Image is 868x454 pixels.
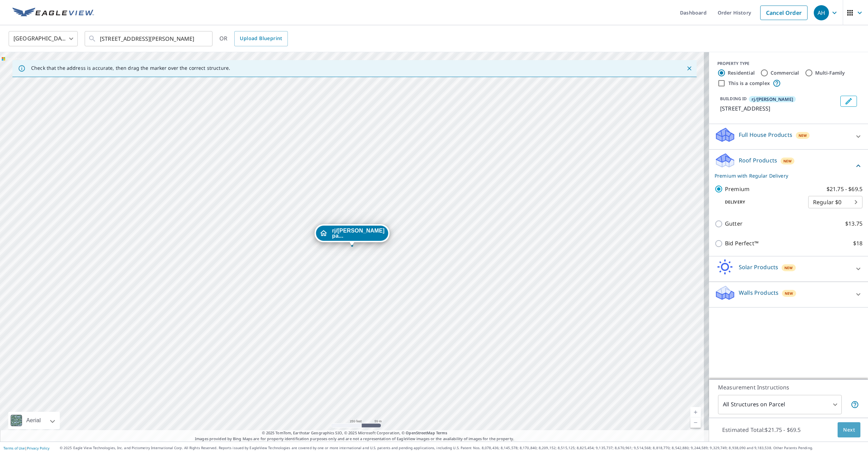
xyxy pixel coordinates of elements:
div: [GEOGRAPHIC_DATA] [9,29,78,48]
p: Full House Products [739,131,792,139]
p: Roof Products [739,156,777,164]
label: Multi-Family [815,69,845,76]
label: Residential [728,69,755,76]
p: Walls Products [739,289,779,297]
button: Edit building rj/tate parker [840,96,857,107]
label: Commercial [771,69,799,76]
span: New [784,265,793,271]
div: All Structures on Parcel [718,395,842,414]
p: Premium with Regular Delivery [715,172,854,179]
p: BUILDING ID [720,96,747,102]
p: © 2025 Eagle View Technologies, Inc. and Pictometry International Corp. All Rights Reserved. Repo... [60,445,865,451]
p: Delivery [715,199,808,205]
a: Current Level 17, Zoom Out [690,417,701,428]
a: OpenStreetMap [406,430,435,435]
p: Bid Perfect™ [725,239,758,248]
p: Check that the address is accurate, then drag the marker over the correct structure. [31,65,230,71]
span: Next [843,426,855,434]
div: Full House ProductsNew [715,127,862,146]
p: Solar Products [739,263,778,271]
a: Privacy Policy [27,446,49,451]
div: Regular $0 [808,192,862,212]
p: $13.75 [845,219,862,228]
label: This is a complex [728,80,770,87]
span: Your report will include each building or structure inside the parcel boundary. In some cases, du... [851,400,859,409]
a: Cancel Order [760,6,808,20]
p: $18 [853,239,862,248]
img: EV Logo [12,8,94,18]
div: Walls ProductsNew [715,285,862,304]
div: Aerial [24,412,43,429]
p: Gutter [725,219,743,228]
div: AH [814,5,829,20]
button: Close [685,64,694,73]
a: Current Level 17, Zoom In [690,407,701,417]
span: rj/[PERSON_NAME] [752,96,793,102]
span: New [783,158,792,164]
div: Roof ProductsNewPremium with Regular Delivery [715,152,862,179]
div: Aerial [8,412,60,429]
button: Next [838,422,860,438]
span: Upload Blueprint [240,34,282,43]
div: OR [219,31,288,46]
input: Search by address or latitude-longitude [100,29,198,48]
p: [STREET_ADDRESS] [720,104,838,113]
span: © 2025 TomTom, Earthstar Geographics SIO, © 2025 Microsoft Corporation, © [262,430,447,436]
span: New [785,291,793,296]
a: Terms [436,430,447,435]
div: PROPERTY TYPE [717,60,860,67]
p: Premium [725,185,749,193]
a: Upload Blueprint [234,31,287,46]
p: Estimated Total: $21.75 - $69.5 [717,422,806,437]
a: Terms of Use [3,446,25,451]
span: rj/[PERSON_NAME] pa... [332,228,385,238]
span: New [799,133,807,138]
div: Solar ProductsNew [715,259,862,279]
p: | [3,446,49,450]
div: Dropped pin, building rj/tate parker, Residential property, 152 Oakbridge Dr Rochester, MI 48306 [314,224,389,246]
p: Measurement Instructions [718,383,859,391]
p: $21.75 - $69.5 [827,185,862,193]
